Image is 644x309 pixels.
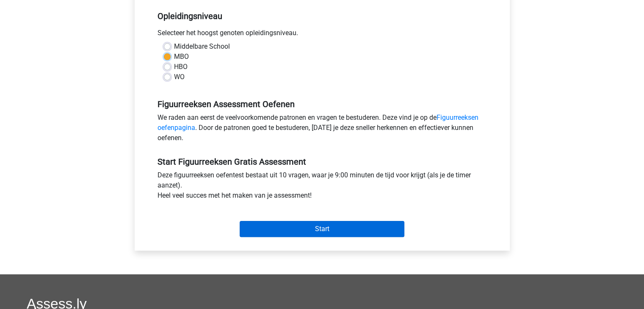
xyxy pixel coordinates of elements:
h5: Opleidingsniveau [158,8,487,25]
label: HBO [174,62,188,72]
label: Middelbare School [174,41,230,52]
label: MBO [174,52,189,62]
h5: Figuurreeksen Assessment Oefenen [158,99,487,109]
input: Start [240,221,404,237]
div: Deze figuurreeksen oefentest bestaat uit 10 vragen, waar je 9:00 minuten de tijd voor krijgt (als... [151,170,493,204]
div: We raden aan eerst de veelvoorkomende patronen en vragen te bestuderen. Deze vind je op de . Door... [151,113,493,146]
h5: Start Figuurreeksen Gratis Assessment [158,157,487,167]
div: Selecteer het hoogst genoten opleidingsniveau. [151,28,493,41]
label: WO [174,72,185,82]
